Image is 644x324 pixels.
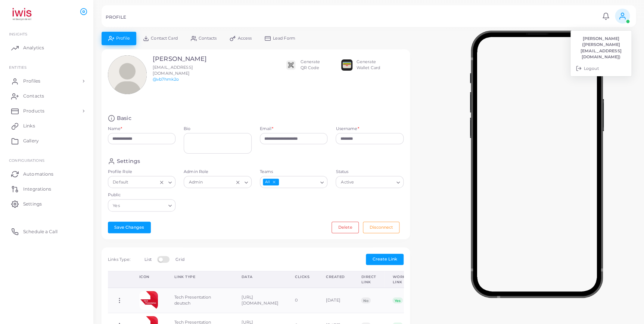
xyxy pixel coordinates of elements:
img: phone-mock.b55596b7.png [470,31,604,298]
label: Public [108,192,176,198]
a: Automations [6,166,88,181]
span: Gallery [23,138,39,144]
label: Profile Role [108,169,176,175]
span: Profile [116,36,130,40]
span: Integrations [23,186,51,192]
button: Clear Selected [235,179,240,185]
a: Integrations [6,181,88,196]
span: All [263,179,279,186]
div: Direct Link [361,274,376,284]
span: Products [23,108,44,114]
a: Analytics [6,40,88,55]
th: Action [108,271,131,288]
span: Contact Card [151,36,177,40]
td: Tech Presentation deutsch [166,288,233,313]
span: [EMAIL_ADDRESS][DOMAIN_NAME] [153,65,193,76]
span: ENTITIES [9,65,27,70]
span: Yes [112,202,121,210]
span: Lead Form [273,36,295,40]
span: Active [340,179,355,186]
div: Search for option [108,176,176,188]
h5: PROFILE [106,15,126,20]
img: cbHDr5JZt3AvFeiASoTfeISOFCVeEoSv-1664892327498 [139,291,158,310]
div: Icon [139,274,158,280]
div: Workspace Link [392,274,419,284]
span: Links Type: [108,257,130,262]
button: Disconnect [363,222,399,233]
span: No [361,297,370,303]
div: Search for option [336,176,404,188]
label: Status [336,169,404,175]
a: Contacts [6,89,88,104]
div: Data [241,274,278,280]
td: [URL][DOMAIN_NAME] [233,288,286,313]
h4: Settings [117,158,140,165]
a: @vb7hmk2o [153,77,179,82]
span: Links [23,123,35,129]
input: Search for option [121,201,165,210]
label: Teams [260,169,328,175]
input: Search for option [130,178,157,186]
label: Grid [175,257,184,263]
input: Search for option [280,178,317,186]
label: Username [336,126,359,132]
input: Search for option [356,178,393,186]
label: Name [108,126,122,132]
td: 0 [287,288,318,313]
div: Link Type [174,274,225,280]
span: Configurations [9,158,44,163]
div: Created [326,274,345,280]
input: Search for option [205,178,233,186]
div: Search for option [108,199,176,211]
span: Yes [392,297,402,303]
span: Contacts [199,36,217,40]
span: INSIGHTS [9,32,27,36]
button: Delete [332,222,359,233]
button: Save Changes [108,222,151,233]
button: Clear Selected [159,179,164,185]
span: Access [238,36,252,40]
a: Settings [6,196,88,211]
button: Deselect All [271,179,277,185]
span: Logout [584,65,599,72]
a: Links [6,118,88,133]
img: qr2.png [285,59,296,71]
span: Admin [188,179,204,186]
span: Default [112,179,129,186]
button: Create Link [366,254,404,265]
label: Email [260,126,273,132]
span: Analytics [23,44,44,51]
span: Schedule a Call [23,228,57,235]
span: Contacts [23,93,44,99]
h4: Basic [117,115,131,122]
div: Generate Wallet Card [357,59,380,71]
div: Search for option [260,176,328,188]
div: Generate QR Code [301,59,320,71]
span: Automations [23,171,53,178]
label: Bio [184,126,252,132]
img: apple-wallet.png [341,59,352,71]
h3: [PERSON_NAME] [153,55,226,63]
a: Products [6,104,88,118]
label: Admin Role [184,169,252,175]
a: Gallery [6,133,88,148]
a: Profiles [6,74,88,89]
span: Create Link [373,256,397,262]
span: Profiles [23,78,40,84]
div: Clicks [295,274,309,280]
a: Schedule a Call [6,224,88,239]
img: logo [7,7,48,21]
div: Search for option [184,176,252,188]
label: List [144,257,151,263]
span: Settings [23,201,42,207]
td: [DATE] [318,288,353,313]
